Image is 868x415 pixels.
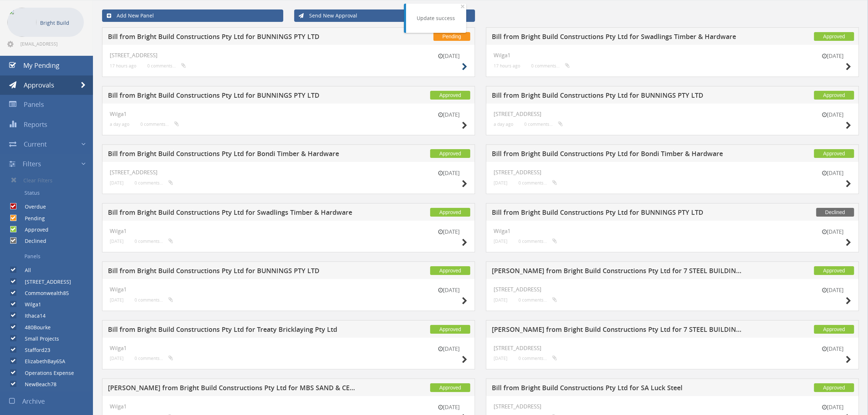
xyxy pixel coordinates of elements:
[430,91,470,100] span: Approved
[135,356,173,361] small: 0 comments...
[147,63,186,69] small: 0 comments...
[110,238,124,244] small: [DATE]
[20,41,82,47] span: [EMAIL_ADDRESS][DOMAIN_NAME]
[40,18,80,27] p: Bright Build
[494,356,507,361] small: [DATE]
[494,297,507,303] small: [DATE]
[494,52,851,58] h4: Wilga1
[17,369,74,377] label: Operations Expense
[110,111,467,117] h4: Wilga1
[24,120,47,129] span: Reports
[17,237,46,245] label: Declined
[17,324,51,331] label: 480Bourke
[431,228,467,236] small: [DATE]
[815,286,851,294] small: [DATE]
[17,267,31,274] label: All
[5,187,93,199] a: Status
[431,52,467,60] small: [DATE]
[518,356,557,361] small: 0 comments...
[815,52,851,60] small: [DATE]
[524,121,563,127] small: 0 comments...
[17,203,46,210] label: Overdue
[494,169,851,175] h4: [STREET_ADDRESS]
[494,286,851,292] h4: [STREET_ADDRESS]
[417,15,455,22] div: Update success
[430,149,470,158] span: Approved
[135,238,173,244] small: 0 comments...
[492,92,745,101] h5: Bill from Bright Build Constructions Pty Ltd for BUNNINGS PTY LTD
[518,238,557,244] small: 0 comments...
[494,180,507,186] small: [DATE]
[433,32,470,41] span: Pending
[494,345,851,351] h4: [STREET_ADDRESS]
[17,215,45,222] label: Pending
[110,345,467,351] h4: Wilga1
[815,403,851,411] small: [DATE]
[461,1,465,11] span: ×
[814,149,854,158] span: Approved
[110,228,467,234] h4: Wilga1
[492,33,745,42] h5: Bill from Bright Build Constructions Pty Ltd for Swadlings Timber & Hardware
[24,81,54,89] span: Approvals
[108,384,361,393] h5: [PERSON_NAME] from Bright Build Constructions Pty Ltd for MBS SAND & CEMENT
[531,63,570,69] small: 0 comments...
[102,9,283,22] a: Add New Panel
[492,326,745,335] h5: [PERSON_NAME] from Bright Build Constructions Pty Ltd for 7 STEEL BUILDING SOLUTIONS
[24,100,44,109] span: Panels
[431,345,467,353] small: [DATE]
[494,238,507,244] small: [DATE]
[814,32,854,41] span: Approved
[494,121,513,127] small: a day ago
[110,356,124,361] small: [DATE]
[431,169,467,177] small: [DATE]
[518,297,557,303] small: 0 comments...
[108,326,361,335] h5: Bill from Bright Build Constructions Pty Ltd for Treaty Bricklaying Pty Ltd
[294,9,475,22] a: Send New Approval
[431,111,467,119] small: [DATE]
[110,180,124,186] small: [DATE]
[430,266,470,275] span: Approved
[110,297,124,303] small: [DATE]
[110,169,467,175] h4: [STREET_ADDRESS]
[814,266,854,275] span: Approved
[17,278,71,286] label: [STREET_ADDRESS]
[5,250,93,263] a: Panels
[814,383,854,392] span: Approved
[814,91,854,100] span: Approved
[494,228,851,234] h4: Wilga1
[492,267,745,276] h5: [PERSON_NAME] from Bright Build Constructions Pty Ltd for 7 STEEL BUILDING SOLUTIONS
[431,286,467,294] small: [DATE]
[22,397,45,406] span: Archive
[430,208,470,217] span: Approved
[518,180,557,186] small: 0 comments...
[17,335,59,342] label: Small Projects
[23,61,59,70] span: My Pending
[17,358,65,365] label: ElizabethBay65A
[492,209,745,218] h5: Bill from Bright Build Constructions Pty Ltd for BUNNINGS PTY LTD
[24,140,47,148] span: Current
[17,312,46,319] label: Ithaca14
[17,381,57,388] label: NewBeach78
[108,267,361,276] h5: Bill from Bright Build Constructions Pty Ltd for BUNNINGS PTY LTD
[140,121,179,127] small: 0 comments...
[108,150,361,159] h5: Bill from Bright Build Constructions Pty Ltd for Bondi Timber & Hardware
[17,346,50,354] label: Stafford23
[110,403,467,410] h4: Wilga1
[492,384,745,393] h5: Bill from Bright Build Constructions Pty Ltd for SA Luck Steel
[494,403,851,410] h4: [STREET_ADDRESS]
[135,180,173,186] small: 0 comments...
[23,159,41,168] span: Filters
[5,174,93,187] a: Clear Filters
[492,150,745,159] h5: Bill from Bright Build Constructions Pty Ltd for Bondi Timber & Hardware
[17,301,41,308] label: Wilga1
[431,403,467,411] small: [DATE]
[815,345,851,353] small: [DATE]
[110,52,467,58] h4: [STREET_ADDRESS]
[815,228,851,236] small: [DATE]
[17,226,48,233] label: Approved
[108,92,361,101] h5: Bill from Bright Build Constructions Pty Ltd for BUNNINGS PTY LTD
[494,63,520,69] small: 17 hours ago
[110,121,129,127] small: a day ago
[430,325,470,334] span: Approved
[110,63,136,69] small: 17 hours ago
